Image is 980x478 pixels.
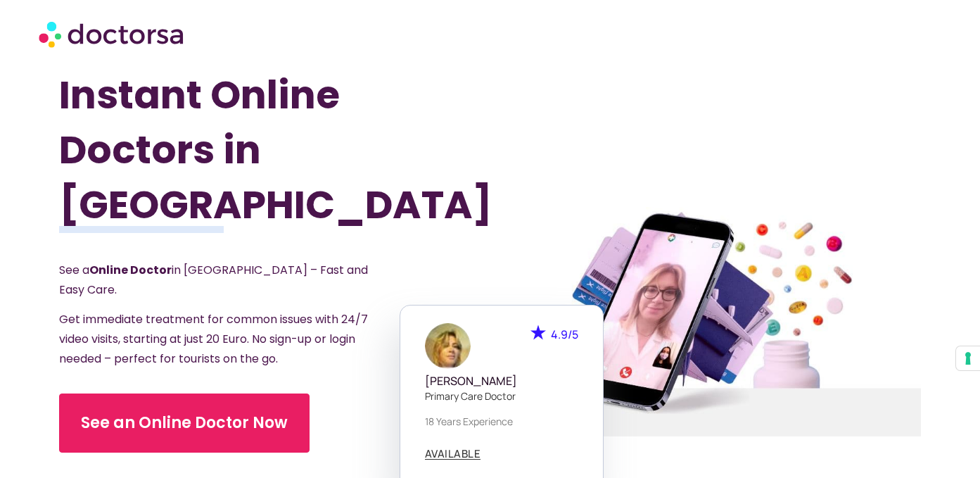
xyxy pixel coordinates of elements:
a: AVAILABLE [425,448,481,460]
span: See an Online Doctor Now [81,412,288,434]
button: Your consent preferences for tracking technologies [956,346,980,370]
p: Primary care doctor [425,389,578,403]
h1: Instant Online Doctors in [GEOGRAPHIC_DATA] [59,68,426,232]
span: AVAILABLE [425,448,481,459]
strong: Online Doctor [89,262,172,278]
span: See a in [GEOGRAPHIC_DATA] – Fast and Easy Care. [59,262,368,298]
a: See an Online Doctor Now [59,394,310,453]
span: Get immediate treatment for common issues with 24/7 video visits, starting at just 20 Euro. No si... [59,311,368,367]
span: 4.9/5 [551,327,578,342]
p: 18 years experience [425,414,578,429]
h5: [PERSON_NAME] [425,375,578,388]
